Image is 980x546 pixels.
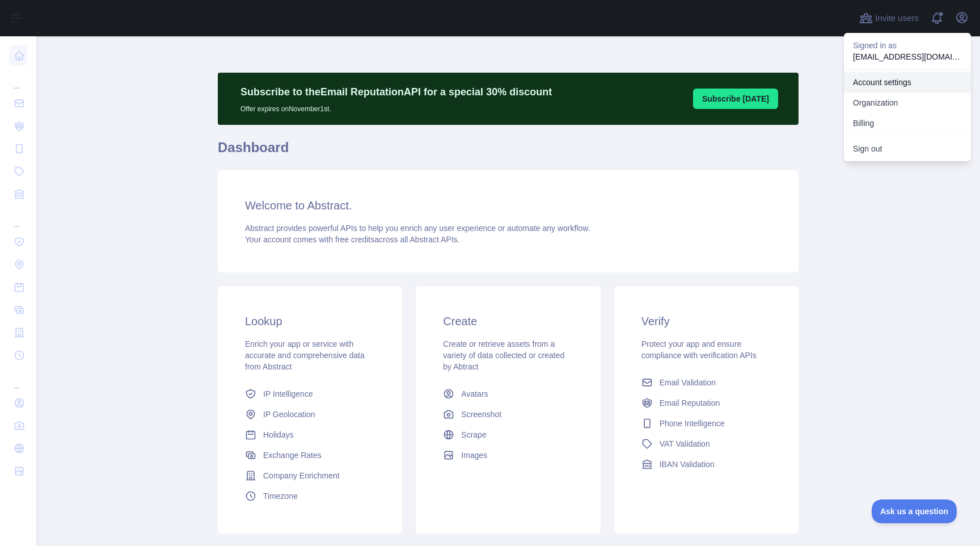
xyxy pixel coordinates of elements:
a: Exchange Rates [240,445,379,465]
a: Phone Intelligence [637,413,776,434]
span: Phone Intelligence [660,418,725,429]
a: Email Reputation [637,393,776,413]
span: Email Validation [660,377,716,388]
a: IBAN Validation [637,454,776,474]
h3: Create [443,313,573,329]
a: Avatars [438,384,577,404]
button: Billing [844,113,971,133]
p: Signed in as [853,40,962,51]
a: Timezone [240,486,379,506]
span: Invite users [875,12,919,25]
span: Enrich your app or service with accurate and comprehensive data from Abstract [245,339,365,371]
a: Screenshot [438,404,577,425]
a: VAT Validation [637,434,776,454]
button: Subscribe [DATE] [693,89,778,109]
a: Images [438,445,577,465]
a: Email Validation [637,372,776,393]
span: VAT Validation [660,438,710,450]
span: Email Reputation [660,397,720,409]
h3: Lookup [245,313,375,329]
span: Timezone [263,490,298,502]
h3: Verify [641,313,771,329]
span: Holidays [263,429,294,440]
span: IBAN Validation [660,459,715,470]
span: IP Intelligence [263,388,313,400]
span: free credits [335,235,374,244]
span: Screenshot [461,409,501,420]
button: Invite users [857,9,921,27]
a: Company Enrichment [240,465,379,486]
p: [EMAIL_ADDRESS][DOMAIN_NAME] [853,51,962,62]
h1: Dashboard [218,138,799,166]
span: Scrape [461,429,486,440]
span: Exchange Rates [263,450,322,461]
span: Your account comes with across all Abstract APIs. [245,235,459,244]
a: IP Intelligence [240,384,379,404]
a: Account settings [844,72,971,93]
div: ... [9,68,27,91]
a: Organization [844,93,971,113]
p: Subscribe to the Email Reputation API for a special 30 % discount [240,84,552,100]
a: Scrape [438,425,577,445]
span: Company Enrichment [263,470,340,481]
div: ... [9,207,27,229]
div: ... [9,368,27,390]
span: Abstract provides powerful APIs to help you enrich any user experience or automate any workflow. [245,224,590,233]
span: Avatars [461,388,488,400]
span: Protect your app and ensure compliance with verification APIs [641,339,757,360]
button: Sign out [844,138,971,159]
p: Offer expires on November 1st. [240,100,552,114]
span: Images [461,450,487,461]
a: IP Geolocation [240,404,379,425]
h3: Welcome to Abstract. [245,198,771,213]
iframe: Toggle Customer Support [872,499,957,523]
span: Create or retrieve assets from a variety of data collected or created by Abtract [443,339,564,371]
a: Holidays [240,425,379,445]
span: IP Geolocation [263,409,315,420]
